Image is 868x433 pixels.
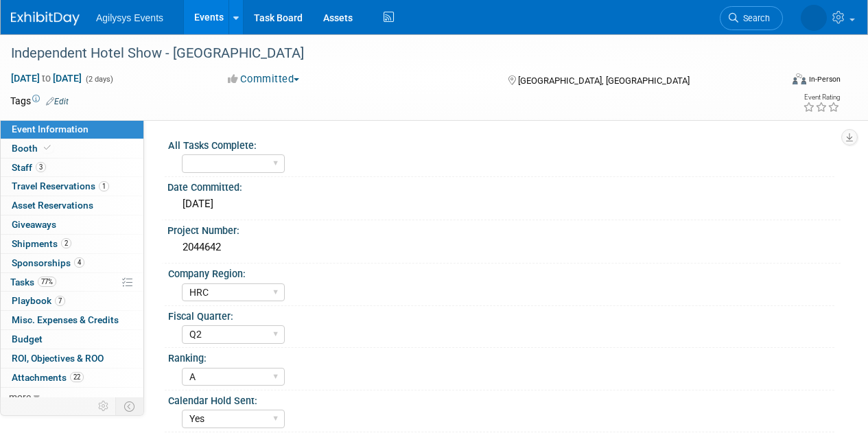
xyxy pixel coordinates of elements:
span: more [9,391,31,402]
a: ROI, Objectives & ROO [1,349,143,368]
div: In-Person [808,74,841,84]
button: Committed [223,72,305,86]
i: Booth reservation complete [44,144,51,152]
a: Edit [46,97,69,106]
td: Toggle Event Tabs [116,397,144,415]
a: Budget [1,330,143,349]
span: Budget [12,333,43,344]
span: [DATE] [DATE] [10,72,82,84]
div: Project Number: [167,220,841,237]
div: Event Format [719,71,841,92]
span: Misc. Expenses & Credits [12,314,119,325]
a: Staff3 [1,159,143,177]
div: Date Committed: [167,177,841,194]
div: Calendar Hold Sent: [168,390,834,408]
a: Giveaways [1,215,143,234]
span: Agilysys Events [96,12,163,23]
a: Misc. Expenses & Credits [1,311,143,329]
div: Company Region: [168,264,834,281]
span: Search [738,13,770,23]
span: Booth [12,143,54,154]
a: Asset Reservations [1,196,143,215]
a: Event Information [1,120,143,139]
a: Travel Reservations1 [1,177,143,196]
a: Attachments22 [1,368,143,387]
span: [GEOGRAPHIC_DATA], [GEOGRAPHIC_DATA] [518,75,690,86]
a: Tasks77% [1,273,143,292]
span: Event Information [12,124,89,134]
a: more [1,388,143,406]
span: Tasks [10,277,56,288]
span: Giveaways [12,219,56,230]
span: Travel Reservations [12,180,109,191]
a: Sponsorships4 [1,254,143,272]
div: Ranking: [168,348,834,365]
span: 22 [70,372,84,382]
div: Fiscal Quarter: [168,306,834,323]
span: 4 [74,257,84,268]
a: Search [720,6,783,30]
a: Shipments2 [1,235,143,253]
span: 7 [55,296,65,306]
td: Personalize Event Tab Strip [92,397,116,415]
span: 1 [99,181,109,191]
span: 77% [38,277,56,287]
span: 3 [36,162,46,172]
img: Format-Inperson.png [793,73,806,84]
div: Independent Hotel Show - [GEOGRAPHIC_DATA] [6,41,770,66]
img: ExhibitDay [11,12,80,25]
span: (2 days) [84,75,113,84]
div: 2044642 [178,237,830,258]
span: Sponsorships [12,257,84,268]
a: Playbook7 [1,292,143,310]
span: Asset Reservations [12,200,93,211]
div: Event Rating [803,94,840,101]
span: to [40,73,53,84]
td: Tags [10,94,69,108]
a: Booth [1,139,143,158]
img: Jen Reeves [801,5,827,31]
span: Staff [12,162,46,173]
div: All Tasks Complete: [168,135,834,152]
span: 2 [61,238,71,248]
span: ROI, Objectives & ROO [12,353,104,364]
span: Playbook [12,295,65,306]
span: Shipments [12,238,71,249]
div: [DATE] [178,194,830,215]
span: Attachments [12,372,84,383]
